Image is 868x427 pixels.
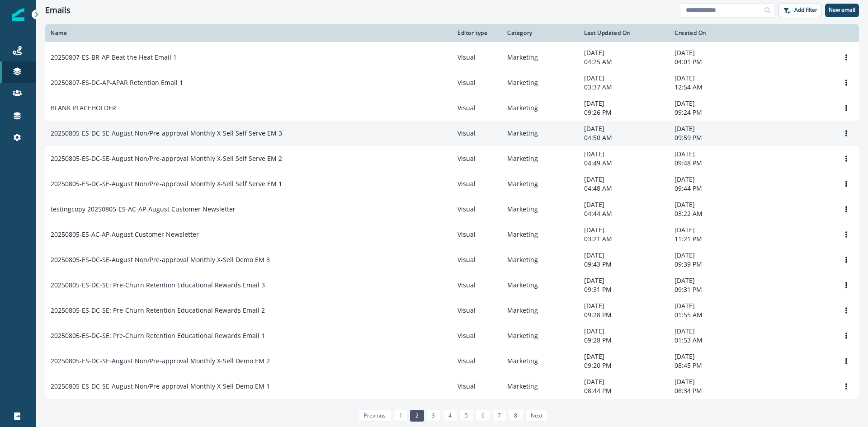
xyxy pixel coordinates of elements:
[675,327,754,336] p: [DATE]
[45,45,859,70] a: 20250807-ES-BR-AP-Beat the Heat Email 1VisualMarketing[DATE]04:25 AM[DATE]04:01 PMOptions
[584,301,664,310] p: [DATE]
[839,177,854,191] button: Options
[443,410,457,422] a: Page 4
[675,108,754,117] p: 09:24 PM
[458,29,496,37] div: Editor type
[584,108,664,117] p: 09:26 PM
[51,306,265,315] p: 20250805-ES-DC-SE: Pre-Churn Retention Educational Rewards Email 2
[459,410,473,422] a: Page 5
[584,336,664,345] p: 09:28 PM
[675,310,754,319] p: 01:55 AM
[502,374,579,399] td: Marketing
[584,386,664,395] p: 08:44 PM
[839,304,854,317] button: Options
[452,247,502,272] td: Visual
[675,386,754,395] p: 08:34 PM
[356,410,548,422] ul: Pagination
[509,410,523,422] a: Page 8
[45,197,859,222] a: testingcopy 20250805-ES-AC-AP-August Customer NewsletterVisualMarketing[DATE]04:44 AM[DATE]03:22 ...
[502,121,579,146] td: Marketing
[675,175,754,184] p: [DATE]
[452,323,502,348] td: Visual
[426,410,440,422] a: Page 3
[839,127,854,140] button: Options
[51,53,177,62] p: 20250807-ES-BR-AP-Beat the Heat Email 1
[675,336,754,345] p: 01:53 AM
[502,171,579,197] td: Marketing
[584,74,664,83] p: [DATE]
[45,146,859,171] a: 20250805-ES-DC-SE-August Non/Pre-approval Monthly X-Sell Self Serve EM 2VisualMarketing[DATE]04:4...
[794,7,817,13] p: Add filter
[584,225,664,235] p: [DATE]
[492,410,506,422] a: Page 7
[675,276,754,285] p: [DATE]
[675,352,754,361] p: [DATE]
[839,329,854,343] button: Options
[839,278,854,292] button: Options
[51,179,282,188] p: 20250805-ES-DC-SE-August Non/Pre-approval Monthly X-Sell Self Serve EM 1
[675,200,754,209] p: [DATE]
[675,251,754,260] p: [DATE]
[675,159,754,168] p: 09:48 PM
[45,298,859,323] a: 20250805-ES-DC-SE: Pre-Churn Retention Educational Rewards Email 2VisualMarketing[DATE]09:28 PM[D...
[51,103,116,113] p: BLANK PLACEHOLDER
[584,29,664,37] div: Last Updated On
[51,357,270,366] p: 20250805-ES-DC-SE-August Non/Pre-approval Monthly X-Sell Demo EM 2
[452,146,502,171] td: Visual
[476,410,490,422] a: Page 6
[502,197,579,222] td: Marketing
[452,374,502,399] td: Visual
[51,78,183,87] p: 20250807-ES-DC-AP-APAR Retention Email 1
[394,410,408,422] a: Page 1
[584,251,664,260] p: [DATE]
[584,150,664,159] p: [DATE]
[584,159,664,168] p: 04:49 AM
[45,348,859,374] a: 20250805-ES-DC-SE-August Non/Pre-approval Monthly X-Sell Demo EM 2VisualMarketing[DATE]09:20 PM[D...
[452,222,502,247] td: Visual
[675,133,754,142] p: 09:59 PM
[502,95,579,121] td: Marketing
[584,99,664,108] p: [DATE]
[675,83,754,92] p: 12:54 AM
[45,5,71,15] h1: Emails
[584,377,664,386] p: [DATE]
[584,352,664,361] p: [DATE]
[839,380,854,393] button: Options
[839,76,854,89] button: Options
[839,101,854,115] button: Options
[452,45,502,70] td: Visual
[45,222,859,247] a: 20250805-ES-AC-AP-August Customer NewsletterVisualMarketing[DATE]03:21 AM[DATE]11:21 PMOptions
[675,150,754,159] p: [DATE]
[584,235,664,244] p: 03:21 AM
[45,323,859,348] a: 20250805-ES-DC-SE: Pre-Churn Retention Educational Rewards Email 1VisualMarketing[DATE]09:28 PM[D...
[675,29,754,37] div: Created On
[675,260,754,269] p: 09:39 PM
[584,57,664,66] p: 04:25 AM
[452,95,502,121] td: Visual
[584,361,664,370] p: 09:20 PM
[675,361,754,370] p: 08:45 PM
[12,8,24,21] img: Inflection
[584,83,664,92] p: 03:37 AM
[675,57,754,66] p: 04:01 PM
[839,152,854,165] button: Options
[51,230,199,239] p: 20250805-ES-AC-AP-August Customer Newsletter
[507,29,573,37] div: Category
[51,29,447,37] div: Name
[452,197,502,222] td: Visual
[825,4,859,17] button: New email
[45,70,859,95] a: 20250807-ES-DC-AP-APAR Retention Email 1VisualMarketing[DATE]03:37 AM[DATE]12:54 AMOptions
[584,209,664,218] p: 04:44 AM
[45,247,859,272] a: 20250805-ES-DC-SE-August Non/Pre-approval Monthly X-Sell Demo EM 3VisualMarketing[DATE]09:43 PM[D...
[584,48,664,57] p: [DATE]
[584,285,664,294] p: 09:31 PM
[502,222,579,247] td: Marketing
[584,327,664,336] p: [DATE]
[51,281,265,290] p: 20250805-ES-DC-SE: Pre-Churn Retention Educational Rewards Email 3
[525,410,548,422] a: Next page
[452,272,502,298] td: Visual
[410,410,424,422] a: Page 2 is your current page
[584,175,664,184] p: [DATE]
[502,70,579,95] td: Marketing
[502,272,579,298] td: Marketing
